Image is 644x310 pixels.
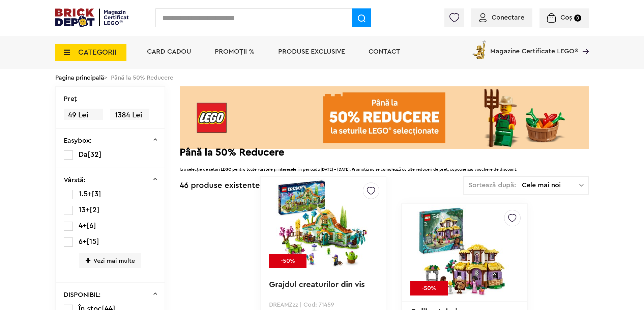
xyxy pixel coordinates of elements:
[88,151,101,158] span: [32]
[269,254,306,268] div: -50%
[64,291,101,298] p: DISPONIBIL:
[410,281,448,295] div: -50%
[78,49,117,56] span: CATEGORII
[87,222,96,229] span: [6]
[522,182,579,189] span: Cele mai noi
[64,177,86,184] p: Vârstă:
[79,238,87,245] span: 6+
[64,95,77,102] p: Preţ
[180,176,260,195] div: 46 produse existente
[276,178,371,273] img: Grajdul creaturilor din vis
[269,281,365,289] a: Grajdul creaturilor din vis
[79,222,87,229] span: 4+
[180,86,589,149] img: Landing page banner
[90,206,99,214] span: [2]
[55,69,589,86] div: > Până la 50% Reducere
[492,14,524,21] span: Conectare
[147,48,191,55] a: Card Cadou
[479,14,524,21] a: Conectare
[64,109,103,122] span: 49 Lei
[92,190,101,198] span: [3]
[87,238,99,245] span: [15]
[55,75,104,81] a: Pagina principală
[369,48,400,55] a: Contact
[79,206,90,214] span: 13+
[278,48,345,55] a: Produse exclusive
[64,137,92,144] p: Easybox:
[79,253,141,268] span: Vezi mai multe
[79,151,88,158] span: Da
[79,190,92,198] span: 1.5+
[180,149,589,156] h2: Până la 50% Reducere
[560,14,572,21] span: Coș
[269,302,377,308] p: DREAMZzz | Cod: 71459
[417,205,511,300] img: Coliba Ashei
[180,159,589,173] div: la o selecție de seturi LEGO pentru toate vârstele și interesele, în perioada [DATE] - [DATE]. Pr...
[469,182,516,189] span: Sortează după:
[215,48,255,55] a: PROMOȚII %
[490,39,578,55] span: Magazine Certificate LEGO®
[574,15,581,22] small: 0
[110,109,149,122] span: 1384 Lei
[578,39,589,46] a: Magazine Certificate LEGO®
